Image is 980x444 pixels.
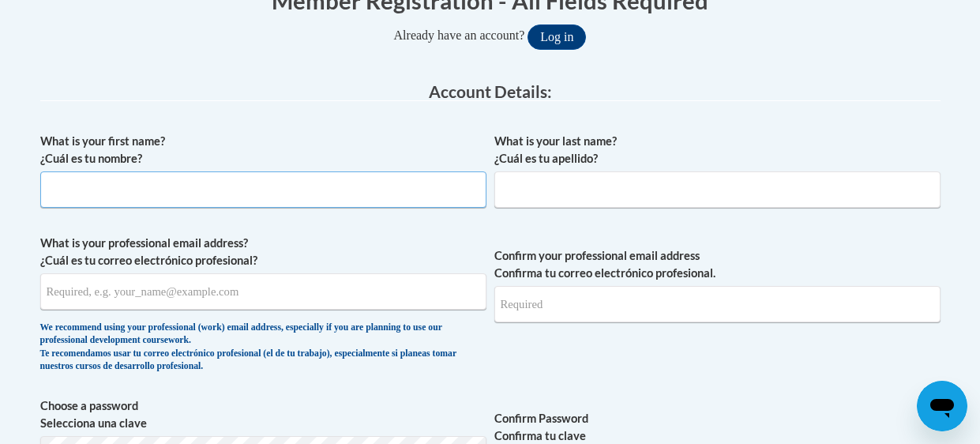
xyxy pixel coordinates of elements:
label: Choose a password Selecciona una clave [40,397,486,432]
input: Required [494,286,941,322]
input: Metadata input [40,273,486,310]
label: Confirm your professional email address Confirma tu correo electrónico profesional. [494,247,941,282]
div: We recommend using your professional (work) email address, especially if you are planning to use ... [40,322,486,374]
input: Metadata input [40,171,486,208]
label: What is your last name? ¿Cuál es tu apellido? [494,133,941,167]
span: Account Details: [429,81,552,101]
label: What is your first name? ¿Cuál es tu nombre? [40,133,486,167]
label: What is your professional email address? ¿Cuál es tu correo electrónico profesional? [40,235,486,269]
span: Already have an account? [394,28,525,42]
button: Log in [528,24,586,50]
input: Metadata input [494,171,941,208]
iframe: Button to launch messaging window, conversation in progress [917,381,967,431]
